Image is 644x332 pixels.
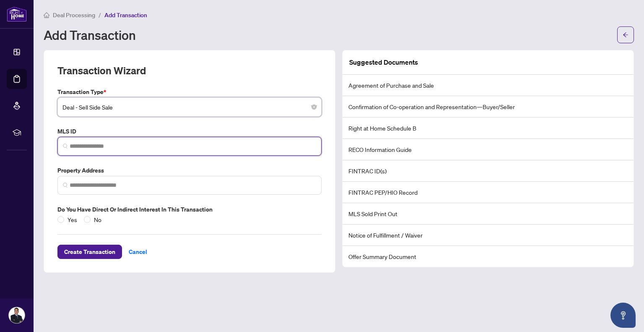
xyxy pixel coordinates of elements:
span: Yes [64,215,80,224]
span: Cancel [129,245,147,259]
img: search_icon [63,144,68,149]
li: RECO Information Guide [343,139,634,160]
li: Offer Summary Document [343,246,634,267]
label: Do you have direct or indirect interest in this transaction [57,205,322,214]
label: Property Address [57,166,322,175]
span: No [91,215,105,224]
li: MLS Sold Print Out [343,203,634,225]
span: Deal - Sell Side Sale [62,99,317,115]
h1: Add Transaction [44,28,136,42]
li: FINTRAC PEP/HIO Record [343,182,634,203]
span: Create Transaction [64,245,115,259]
img: logo [7,6,27,22]
li: Right at Home Schedule B [343,118,634,139]
img: search_icon [63,183,68,188]
li: / [99,10,101,20]
li: Agreement of Purchase and Sale [343,75,634,96]
li: Notice of Fulfillment / Waiver [343,225,634,246]
li: FINTRAC ID(s) [343,160,634,182]
img: Profile Icon [9,307,25,323]
label: MLS ID [57,127,322,136]
label: Transaction Type [57,87,322,97]
button: Cancel [122,245,154,259]
li: Confirmation of Co-operation and Representation—Buyer/Seller [343,96,634,118]
button: Create Transaction [57,245,122,259]
button: Open asap [610,303,636,328]
span: close-circle [312,105,317,110]
article: Suggested Documents [349,57,418,68]
span: Add Transaction [104,11,147,19]
span: home [44,12,49,18]
h2: Transaction Wizard [57,64,146,77]
span: Deal Processing [53,11,95,19]
span: arrow-left [623,32,628,38]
